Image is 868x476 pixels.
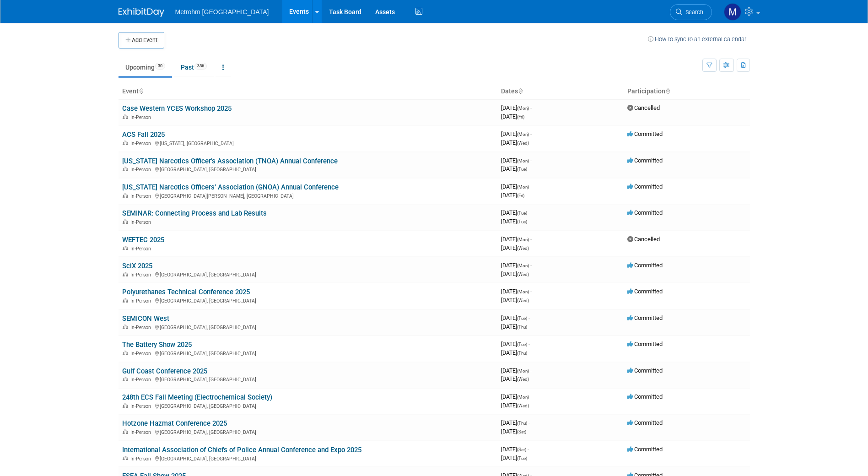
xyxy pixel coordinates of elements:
span: (Thu) [517,351,527,356]
a: [US_STATE] Narcotics Officers’ Association (GNOA) Annual Conference [122,183,339,191]
span: Committed [627,367,663,374]
img: In-Person Event [123,114,128,119]
img: Michelle Simoes [724,3,741,21]
div: [GEOGRAPHIC_DATA], [GEOGRAPHIC_DATA] [122,323,494,330]
span: (Wed) [517,272,529,277]
span: Committed [627,446,663,453]
span: In-Person [130,429,154,435]
span: Cancelled [627,104,660,111]
img: In-Person Event [123,351,128,355]
img: In-Person Event [123,325,128,329]
span: [DATE] [501,270,529,277]
span: In-Person [130,114,154,120]
a: Search [670,4,712,20]
span: Committed [627,209,663,216]
span: (Mon) [517,132,529,137]
a: Case Western YCES Workshop 2025 [122,104,232,113]
span: Committed [627,262,663,269]
button: Add Event [119,32,164,49]
span: (Fri) [517,193,524,198]
a: SEMICON West [122,314,169,323]
span: Committed [627,183,663,190]
span: (Wed) [517,377,529,382]
span: [DATE] [501,157,532,164]
a: Upcoming30 [119,59,172,76]
span: Committed [627,393,663,400]
span: (Wed) [517,298,529,303]
span: In-Person [130,272,154,278]
span: [DATE] [501,192,524,199]
span: (Thu) [517,421,527,426]
span: Committed [627,314,663,321]
span: [DATE] [501,402,529,409]
span: [DATE] [501,428,526,435]
span: (Mon) [517,368,529,373]
a: Sort by Participation Type [665,87,670,95]
span: - [530,262,532,269]
span: [DATE] [501,165,527,172]
span: Committed [627,288,663,295]
span: [DATE] [501,262,532,269]
span: Committed [627,130,663,137]
span: [DATE] [501,113,524,120]
span: - [528,209,530,216]
span: [DATE] [501,367,532,374]
span: Committed [627,419,663,426]
span: [DATE] [501,419,530,426]
span: [DATE] [501,314,530,321]
div: [GEOGRAPHIC_DATA], [GEOGRAPHIC_DATA] [122,165,494,173]
span: (Tue) [517,316,527,321]
span: (Mon) [517,237,529,242]
img: In-Person Event [123,272,128,276]
span: (Fri) [517,114,524,119]
div: [GEOGRAPHIC_DATA], [GEOGRAPHIC_DATA] [122,375,494,383]
span: - [528,419,530,426]
img: In-Person Event [123,298,128,303]
span: [DATE] [501,139,529,146]
span: (Tue) [517,211,527,216]
img: In-Person Event [123,167,128,171]
img: In-Person Event [123,403,128,408]
span: In-Person [130,298,154,304]
span: [DATE] [501,236,532,243]
span: In-Person [130,246,154,252]
img: In-Person Event [123,141,128,145]
span: - [528,341,530,347]
span: In-Person [130,219,154,225]
div: [GEOGRAPHIC_DATA], [GEOGRAPHIC_DATA] [122,402,494,409]
img: In-Person Event [123,219,128,224]
span: 30 [155,63,165,70]
a: Past356 [174,59,214,76]
span: (Wed) [517,246,529,251]
span: (Tue) [517,219,527,224]
span: (Tue) [517,167,527,172]
span: [DATE] [501,130,532,137]
span: - [530,157,532,164]
span: In-Person [130,325,154,330]
span: (Sat) [517,447,526,452]
span: (Thu) [517,325,527,330]
span: Metrohm [GEOGRAPHIC_DATA] [175,8,269,16]
span: - [530,183,532,190]
span: - [530,393,532,400]
a: SciX 2025 [122,262,152,270]
span: In-Person [130,167,154,173]
span: In-Person [130,377,154,383]
span: [DATE] [501,209,530,216]
img: In-Person Event [123,429,128,434]
a: [US_STATE] Narcotics Officer's Association (TNOA) Annual Conference [122,157,338,165]
img: In-Person Event [123,456,128,460]
div: [GEOGRAPHIC_DATA], [GEOGRAPHIC_DATA] [122,428,494,435]
span: In-Person [130,403,154,409]
a: Sort by Start Date [518,87,523,95]
a: Polyurethanes Technical Conference 2025 [122,288,250,296]
a: Sort by Event Name [139,87,143,95]
span: - [528,446,529,453]
span: (Sat) [517,429,526,434]
img: In-Person Event [123,377,128,381]
span: (Mon) [517,395,529,400]
span: - [530,104,532,111]
span: (Wed) [517,141,529,146]
span: - [530,236,532,243]
th: Dates [497,84,624,99]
